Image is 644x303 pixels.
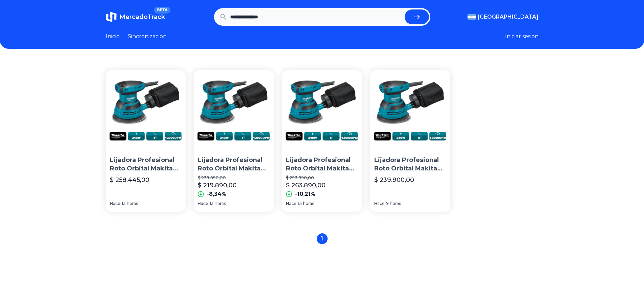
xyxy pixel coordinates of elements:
p: $ 263.890,00 [286,181,326,190]
img: Lijadora Profesional Roto Orbital Makita Mt M9204b Con Sistema Velcro Turquesa 240w 220v [106,70,186,150]
a: MercadoTrackBETA [106,11,165,22]
img: Lijadora Profesional Roto Orbital Makita Mt M9204b Con Sistema Velcro Turquesa 240w 220v [194,70,274,150]
span: Hace [198,201,208,206]
span: 13 horas [210,201,226,206]
p: Lijadora Profesional Roto Orbital Makita Mt M9204b Con Sistema Velcro Turquesa 240w 220v [286,156,358,173]
p: $ 239.890,00 [198,175,270,181]
span: Hace [286,201,296,206]
img: Argentina [468,14,476,20]
p: -8,34% [207,190,226,198]
span: 13 horas [298,201,314,206]
p: Lijadora Profesional Roto Orbital Makita Mt M9204b Con Sistema Velcro Turquesa 240w 220v [110,156,182,173]
img: Lijadora Profesional Roto Orbital Makita Mt M9204b Con Sistema Velcro Turquesa 240w 220v [370,70,450,150]
a: Lijadora Profesional Roto Orbital Makita Mt M9204b Con Sistema Velcro Turquesa 240w 220vLijadora ... [282,70,362,212]
a: Lijadora Profesional Roto Orbital Makita Mt M9204b Con Sistema Velcro Turquesa 240w 220vLijadora ... [370,70,450,212]
p: Lijadora Profesional Roto Orbital Makita Mt M9204b Con Sistema Velcro Turquesa 240w 220v [198,156,270,173]
span: 9 horas [386,201,401,206]
span: MercadoTrack [119,13,165,21]
p: $ 219.890,00 [198,181,237,190]
img: Lijadora Profesional Roto Orbital Makita Mt M9204b Con Sistema Velcro Turquesa 240w 220v [282,70,362,150]
p: $ 239.900,00 [374,175,414,185]
a: Inicio [106,32,120,41]
span: Hace [110,201,120,206]
a: Lijadora Profesional Roto Orbital Makita Mt M9204b Con Sistema Velcro Turquesa 240w 220vLijadora ... [106,70,186,212]
p: $ 293.890,00 [286,175,358,181]
a: Lijadora Profesional Roto Orbital Makita Mt M9204b Con Sistema Velcro Turquesa 240w 220vLijadora ... [194,70,274,212]
a: Sincronizacion [128,32,167,41]
p: $ 258.445,00 [110,175,149,185]
p: -10,21% [295,190,315,198]
button: [GEOGRAPHIC_DATA] [468,13,539,21]
p: Lijadora Profesional Roto Orbital Makita Mt M9204b Con Sistema Velcro Turquesa 240w 220v [374,156,446,173]
span: Hace [374,201,385,206]
span: BETA [154,7,170,14]
span: 13 horas [122,201,138,206]
button: Iniciar sesion [505,32,539,41]
span: [GEOGRAPHIC_DATA] [478,13,539,21]
img: MercadoTrack [106,11,117,22]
